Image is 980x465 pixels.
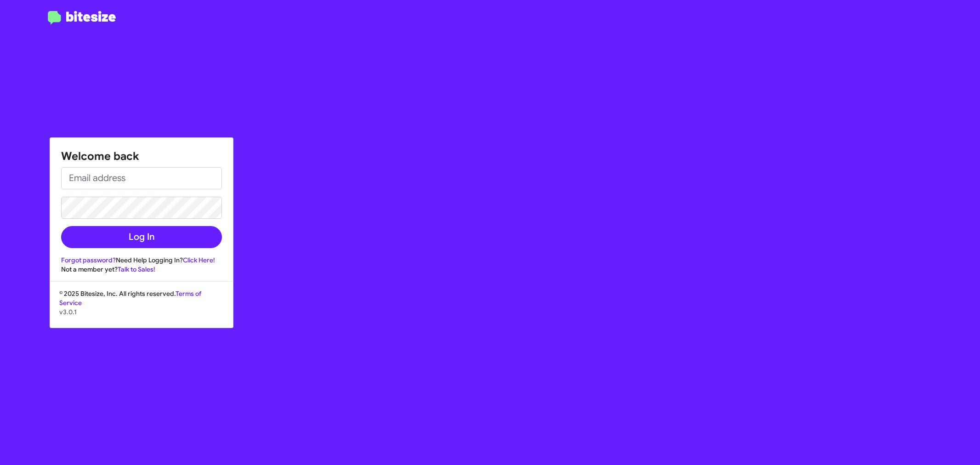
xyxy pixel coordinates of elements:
a: Terms of Service [59,289,201,307]
a: Click Here! [183,256,215,264]
h1: Welcome back [61,149,222,164]
a: Talk to Sales! [118,265,155,273]
p: v3.0.1 [59,307,224,317]
div: Need Help Logging In? [61,255,222,265]
input: Email address [61,167,222,189]
button: Log In [61,226,222,248]
a: Forgot password? [61,256,116,264]
div: © 2025 Bitesize, Inc. All rights reserved. [50,289,233,328]
div: Not a member yet? [61,265,222,274]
